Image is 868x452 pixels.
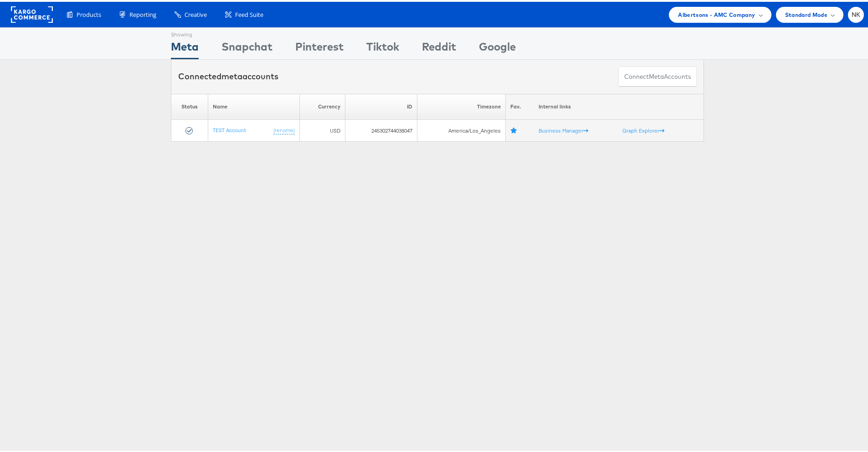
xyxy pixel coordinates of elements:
[129,9,156,17] span: Reporting
[221,69,242,80] span: meta
[345,118,417,140] td: 245302744038047
[345,92,417,118] th: ID
[171,26,199,37] div: Showing
[221,37,272,57] div: Snapchat
[422,37,456,57] div: Reddit
[417,118,506,140] td: America/Los_Angeles
[171,92,208,118] th: Status
[213,125,246,132] a: TEST Account
[171,37,199,57] div: Meta
[295,37,344,57] div: Pinterest
[649,71,664,79] span: meta
[185,9,207,17] span: Creative
[479,37,516,57] div: Google
[273,125,295,133] a: (rename)
[622,125,664,132] a: Graph Explorer
[539,125,588,132] a: Business Manager
[785,8,827,18] span: Standard Mode
[678,8,755,18] span: Albertsons - AMC Company
[852,10,861,16] span: NK
[77,9,101,17] span: Products
[366,37,399,57] div: Tiktok
[300,92,345,118] th: Currency
[235,9,263,17] span: Feed Suite
[417,92,506,118] th: Timezone
[208,92,300,118] th: Name
[178,69,278,81] div: Connected accounts
[618,65,697,85] button: ConnectmetaAccounts
[300,118,345,140] td: USD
